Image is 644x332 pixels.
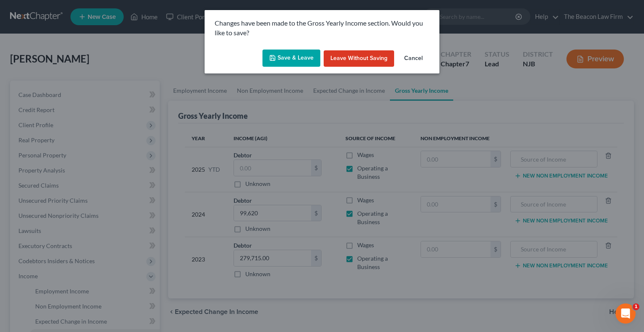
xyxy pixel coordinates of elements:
span: 1 [633,303,639,310]
p: Changes have been made to the Gross Yearly Income section. Would you like to save? [215,18,429,38]
button: Leave without Saving [324,50,394,67]
button: Cancel [397,50,429,67]
iframe: Intercom live chat [615,303,636,324]
button: Save & Leave [262,50,320,67]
